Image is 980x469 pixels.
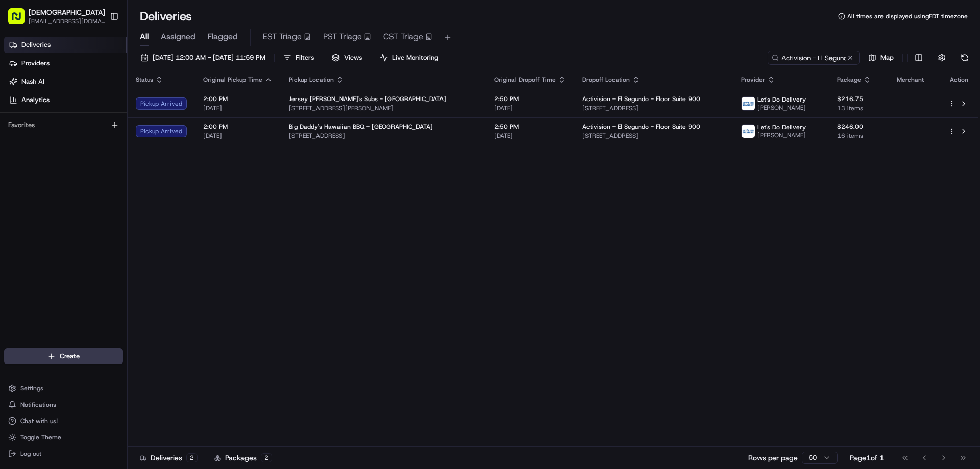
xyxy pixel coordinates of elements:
button: Notifications [4,398,123,412]
span: [DATE] 12:00 AM - [DATE] 11:59 PM [153,53,265,62]
a: Providers [4,55,127,71]
span: Flagged [208,31,238,43]
span: Assigned [161,31,195,43]
button: Chat with us! [4,414,123,428]
a: Nash AI [4,73,127,90]
span: Provider [741,76,765,84]
span: [STREET_ADDRESS] [582,104,725,112]
button: [EMAIL_ADDRESS][DOMAIN_NAME] [29,17,105,26]
span: [STREET_ADDRESS] [289,132,478,140]
span: Providers [21,59,50,68]
span: Settings [20,384,43,392]
span: Nash AI [21,77,44,86]
span: CST Triage [383,31,423,43]
span: $246.00 [837,122,880,131]
div: Packages [214,453,272,463]
a: Deliveries [4,37,127,53]
span: Merchant [897,76,924,84]
p: Rows per page [748,453,798,463]
span: Status [136,76,153,84]
div: 2 [261,453,272,462]
span: All [140,31,149,43]
button: [DEMOGRAPHIC_DATA] [29,7,105,17]
button: [DEMOGRAPHIC_DATA][EMAIL_ADDRESS][DOMAIN_NAME] [4,4,106,29]
button: [DATE] 12:00 AM - [DATE] 11:59 PM [136,51,270,65]
span: Let's Do Delivery [757,95,806,104]
span: Pickup Location [289,76,334,84]
span: 2:00 PM [203,95,273,103]
span: [PERSON_NAME] [757,131,806,139]
img: lets_do_delivery_logo.png [742,125,755,138]
span: Package [837,76,861,84]
span: Create [60,352,80,361]
div: Favorites [4,117,123,133]
span: Notifications [20,401,56,409]
h1: Deliveries [140,8,192,24]
span: Jersey [PERSON_NAME]'s Subs - [GEOGRAPHIC_DATA] [289,95,446,103]
span: Analytics [21,95,50,105]
span: Live Monitoring [392,53,438,62]
span: Chat with us! [20,417,58,425]
span: Let's Do Delivery [757,123,806,131]
span: 2:50 PM [494,95,566,103]
span: [STREET_ADDRESS] [582,132,725,140]
a: Analytics [4,92,127,108]
span: Filters [296,53,314,62]
span: PST Triage [323,31,362,43]
span: Views [344,53,362,62]
span: Big Daddy's Hawaiian BBQ - [GEOGRAPHIC_DATA] [289,122,433,131]
button: Filters [279,51,318,65]
button: Map [864,51,898,65]
div: Deliveries [140,453,198,463]
div: Action [948,76,970,84]
span: [DATE] [494,132,566,140]
span: [DATE] [203,132,273,140]
button: Refresh [958,51,972,65]
span: Activision - El Segundo - Floor Suite 900 [582,95,700,103]
button: Settings [4,381,123,396]
span: 13 items [837,104,880,112]
span: Deliveries [21,40,51,50]
span: Dropoff Location [582,76,630,84]
span: [DATE] [494,104,566,112]
button: Views [327,51,366,65]
span: [PERSON_NAME] [757,104,806,112]
img: lets_do_delivery_logo.png [742,97,755,110]
span: Log out [20,450,41,458]
button: Live Monitoring [375,51,443,65]
div: Page 1 of 1 [850,453,884,463]
input: Type to search [768,51,860,65]
span: Activision - El Segundo - Floor Suite 900 [582,122,700,131]
span: Original Dropoff Time [494,76,556,84]
span: 2:50 PM [494,122,566,131]
span: EST Triage [263,31,302,43]
span: [STREET_ADDRESS][PERSON_NAME] [289,104,478,112]
button: Create [4,348,123,364]
button: Log out [4,447,123,461]
span: All times are displayed using EDT timezone [847,12,968,20]
span: Map [880,53,894,62]
span: [DATE] [203,104,273,112]
span: 16 items [837,132,880,140]
button: Toggle Theme [4,430,123,445]
span: $216.75 [837,95,880,103]
span: Toggle Theme [20,433,61,441]
span: 2:00 PM [203,122,273,131]
div: 2 [186,453,198,462]
span: Original Pickup Time [203,76,262,84]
